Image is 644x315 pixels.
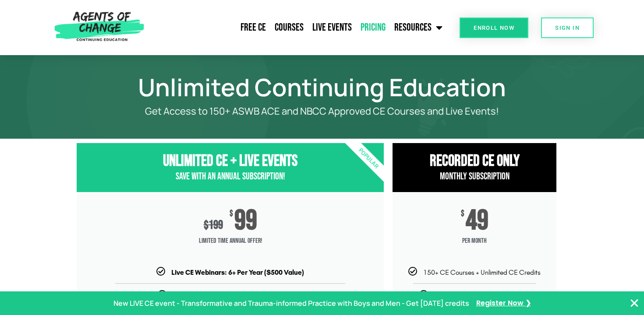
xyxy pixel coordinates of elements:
[77,232,384,250] span: Limited Time Annual Offer!
[148,17,447,38] nav: Menu
[393,232,556,250] span: per month
[460,17,528,38] a: Enroll Now
[234,210,257,232] span: 99
[230,210,233,218] span: $
[393,152,556,171] h3: RECORDED CE ONly
[72,77,572,97] h1: Unlimited Continuing Education
[308,17,356,38] a: Live Events
[204,218,209,232] span: $
[466,210,488,232] span: 49
[423,268,541,276] span: 150+ CE Courses + Unlimited CE Credits
[171,268,304,276] b: Live CE Webinars: 6+ Per Year ($500 Value)
[461,210,464,218] span: $
[236,17,270,38] a: Free CE
[629,298,640,308] button: Close Banner
[440,171,510,182] span: Monthly Subscription
[474,25,514,31] span: Enroll Now
[541,17,594,38] a: SIGN IN
[270,17,308,38] a: Courses
[176,171,285,182] span: Save with an Annual Subscription!
[77,152,384,171] h3: Unlimited CE + Live Events
[204,218,223,232] div: 199
[107,106,537,117] p: Get Access to 150+ ASWB ACE and NBCC Approved CE Courses and Live Events!
[113,297,469,310] p: New LIVE CE event - Transformative and Trauma-informed Practice with Boys and Men - Get [DATE] cr...
[356,17,390,38] a: Pricing
[476,297,531,310] a: Register Now ❯
[555,25,580,31] span: SIGN IN
[318,108,419,209] div: Popular
[390,17,447,38] a: Resources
